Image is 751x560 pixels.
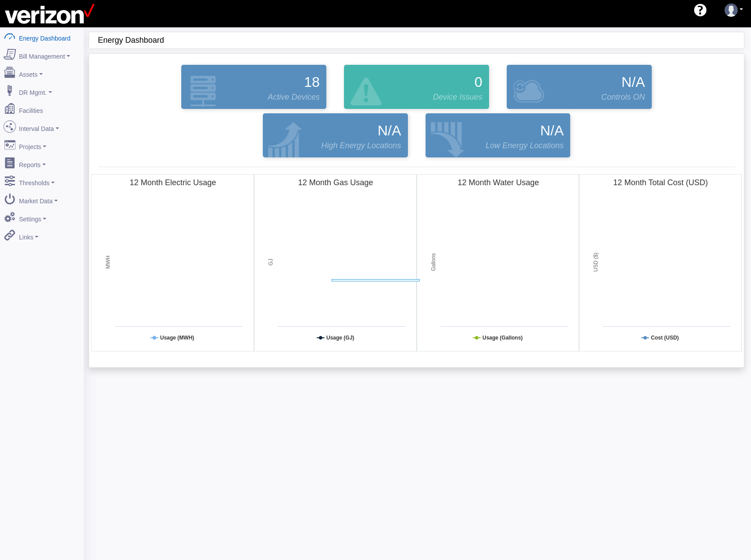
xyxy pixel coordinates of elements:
[602,91,645,103] span: Controls ON
[326,335,354,341] tspan: Usage (GJ)
[172,63,335,111] div: Devices that are actively reporting data.
[430,253,437,271] tspan: Gallons
[160,335,194,341] tspan: Usage (MWH)
[433,91,482,103] span: Device Issues
[475,71,482,93] span: 0
[486,140,564,152] span: Low Energy Locations
[335,63,498,111] div: Devices that are active and configured but are in an error state.
[377,120,401,141] span: N/A
[482,335,523,341] tspan: Usage (Gallons)
[98,32,744,49] div: Energy Dashboard
[321,140,401,152] span: High Energy Locations
[457,178,538,187] tspan: 12 Month Water Usage
[105,256,111,269] tspan: MWH
[298,178,373,187] tspan: 12 Month Gas Usage
[304,71,320,93] span: 18
[268,91,320,103] span: Active Devices
[130,178,216,187] tspan: 12 Month Electric Usage
[268,259,274,265] tspan: GJ
[621,71,645,93] span: N/A
[613,178,708,187] tspan: 12 Month Total Cost (USD)
[540,120,564,141] span: N/A
[593,253,599,272] tspan: USD ($)
[179,65,329,109] a: 18 Active Devices
[725,4,738,17] img: user-3.svg
[651,335,679,341] tspan: Cost (USD)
